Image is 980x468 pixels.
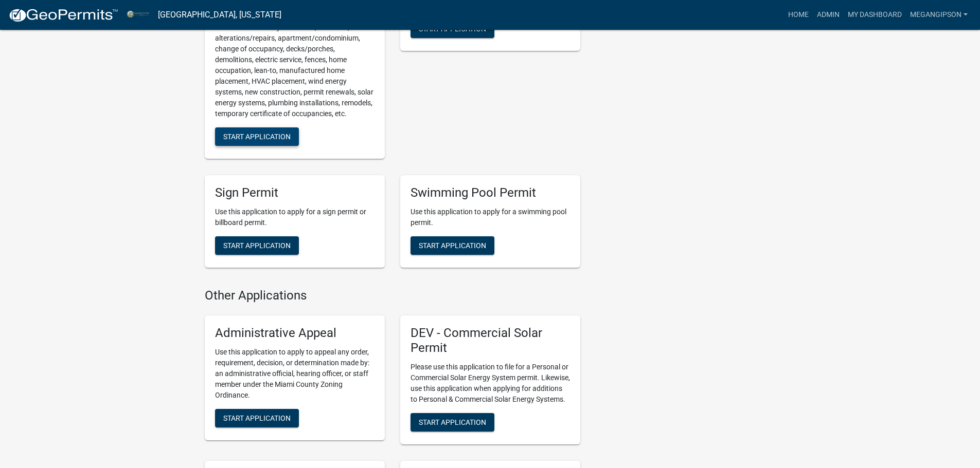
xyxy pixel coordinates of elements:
[223,414,291,422] span: Start Application
[411,326,570,355] h5: DEV - Commercial Solar Permit
[411,236,494,255] button: Start Application
[215,326,375,341] h5: Administrative Appeal
[411,185,570,200] h5: Swimming Pool Permit
[844,5,906,25] a: My Dashboard
[223,133,291,141] span: Start Application
[205,288,580,303] h4: Other Applications
[411,362,570,405] p: Please use this application to file for a Personal or Commercial Solar Energy System permit. Like...
[215,1,375,119] p: Use this application to apply for a residential permit permit. This permit includes, but is not l...
[813,5,844,25] a: Admin
[784,5,813,25] a: Home
[215,127,299,146] button: Start Application
[419,418,486,426] span: Start Application
[215,185,375,200] h5: Sign Permit
[419,25,486,33] span: Start Application
[906,5,972,25] a: megangipson
[419,241,486,250] span: Start Application
[215,236,299,255] button: Start Application
[223,241,291,250] span: Start Application
[215,409,299,427] button: Start Application
[215,347,375,401] p: Use this application to apply to appeal any order, requirement, decision, or determination made b...
[215,207,375,228] p: Use this application to apply for a sign permit or billboard permit.
[127,8,150,22] img: Miami County, Indiana
[158,6,281,24] a: [GEOGRAPHIC_DATA], [US_STATE]
[411,413,494,432] button: Start Application
[411,207,570,228] p: Use this application to apply for a swimming pool permit.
